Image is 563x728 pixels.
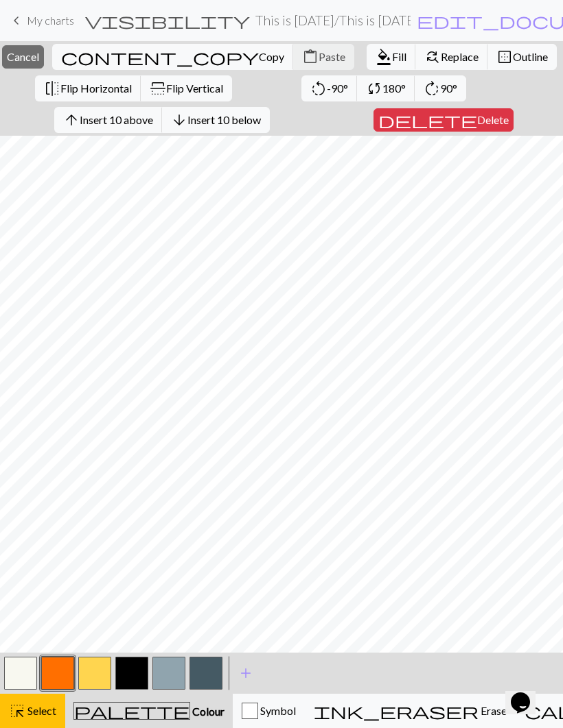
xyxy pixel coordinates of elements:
[25,704,56,717] span: Select
[54,107,163,133] button: Insert 10 above
[314,701,479,720] span: ink_eraser
[35,75,141,101] button: Flip Horizontal
[424,47,441,66] span: find_replace
[366,79,382,98] span: sync
[440,82,457,95] span: 90°
[392,50,406,63] span: Fill
[496,47,513,66] span: border_outer
[61,47,259,66] span: content_copy
[479,704,507,717] span: Erase
[141,75,232,101] button: Flip Vertical
[162,107,270,133] button: Insert 10 below
[259,50,284,63] span: Copy
[8,9,74,32] a: My charts
[63,110,80,130] span: arrow_upward
[301,75,358,101] button: -90°
[44,79,60,98] span: flip
[305,694,516,728] button: Erase
[233,694,305,728] button: Symbol
[376,47,392,66] span: format_color_fill
[441,50,479,63] span: Replace
[238,664,254,683] span: add
[327,82,348,95] span: -90°
[60,82,132,95] span: Flip Horizontal
[7,50,39,63] span: Cancel
[487,44,557,70] button: Outline
[415,44,488,70] button: Replace
[187,113,261,126] span: Insert 10 below
[258,704,296,717] span: Symbol
[8,11,25,30] span: keyboard_arrow_left
[357,75,415,101] button: 180°
[27,14,74,27] span: My charts
[367,44,416,70] button: Fill
[424,79,440,98] span: rotate_right
[85,11,250,30] span: visibility
[374,108,514,132] button: Delete
[80,113,153,126] span: Insert 10 above
[52,44,294,70] button: Copy
[166,82,223,95] span: Flip Vertical
[74,701,189,720] span: palette
[2,45,44,69] button: Cancel
[505,673,549,714] iframe: chat widget
[9,701,25,720] span: highlight_alt
[477,113,509,126] span: Delete
[148,80,168,97] span: flip
[65,694,233,728] button: Colour
[415,75,466,101] button: 90°
[310,79,327,98] span: rotate_left
[255,12,411,28] h2: This is [DATE] / This is [DATE]
[378,110,477,130] span: delete
[190,705,225,718] span: Colour
[513,50,548,63] span: Outline
[382,82,406,95] span: 180°
[171,110,187,130] span: arrow_downward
